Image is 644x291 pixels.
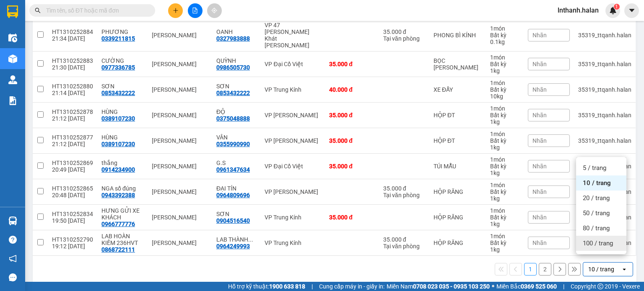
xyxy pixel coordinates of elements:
[413,283,490,290] strong: 0708 023 035 - 0935 103 250
[188,3,203,18] button: file-add
[532,32,547,39] span: Nhãn
[152,239,208,246] div: [PERSON_NAME]
[216,160,257,166] div: G.S
[532,188,547,195] span: Nhãn
[52,160,93,166] div: HT1310252869
[490,195,519,202] div: 1 kg
[490,163,519,170] div: Bất kỳ
[434,163,481,170] div: TÚI MẪU
[152,214,208,221] div: [PERSON_NAME]
[101,134,143,141] div: HÙNG
[628,7,636,14] span: caret-down
[265,214,321,221] div: VP Trung Kính
[52,166,93,173] div: 20:49 [DATE]
[101,108,143,115] div: HÙNG
[101,115,135,122] div: 0389107230
[492,285,494,288] span: ⚪️
[551,5,605,15] span: lnthanh.halan
[101,185,143,192] div: NGA số đúng
[101,57,143,64] div: CƯỜNG
[383,192,425,198] div: Tại văn phòng
[216,90,250,96] div: 0853432222
[52,28,93,35] div: HT1310252884
[152,112,208,118] div: [PERSON_NAME]
[101,221,135,227] div: 0966777776
[46,6,145,15] input: Tìm tên, số ĐT hoặc mã đơn
[329,214,375,221] div: 35.000 đ
[216,192,250,198] div: 0964809696
[490,67,519,74] div: 1 kg
[583,209,610,217] span: 50 / trang
[216,115,250,122] div: 0375048888
[383,28,425,35] div: 35.000 đ
[532,61,547,67] span: Nhãn
[490,39,519,45] div: 0.1 kg
[101,192,135,198] div: 0943392388
[521,283,557,290] strong: 0369 525 060
[490,118,519,125] div: 1 kg
[615,4,618,10] span: 1
[329,61,375,67] div: 35.000 đ
[152,188,208,195] div: [PERSON_NAME]
[211,8,217,13] span: aim
[383,35,425,42] div: Tại văn phòng
[490,221,519,227] div: 1 kg
[216,166,250,173] div: 0961347634
[614,4,620,10] sup: 1
[387,282,490,291] span: Miền Nam
[532,112,547,118] span: Nhãn
[265,112,321,118] div: VP [PERSON_NAME]
[265,61,321,67] div: VP Đại Cồ Việt
[490,86,519,93] div: Bất kỳ
[216,243,250,250] div: 0964249993
[588,265,614,273] div: 10 / trang
[434,57,481,71] div: BỌC LINH KIỆN
[35,8,41,13] span: search
[207,3,222,18] button: aim
[490,137,519,144] div: Bất kỳ
[539,263,551,276] button: 2
[173,8,179,13] span: plus
[52,185,93,192] div: HT1310252865
[52,243,93,250] div: 19:12 [DATE]
[216,141,250,147] div: 0355990990
[216,64,250,71] div: 0986505730
[532,239,547,246] span: Nhãn
[52,35,93,42] div: 21:34 [DATE]
[583,194,610,202] span: 20 / trang
[563,282,564,291] span: |
[216,211,257,217] div: SƠN
[101,246,135,253] div: 0868722111
[490,25,519,32] div: 1 món
[490,239,519,246] div: Bất kỳ
[434,214,481,221] div: HỘP RĂNG
[490,156,519,163] div: 1 món
[578,137,631,144] div: 35319_ttqanh.halan
[216,83,257,90] div: SƠN
[434,239,481,246] div: HỘP RĂNG
[168,3,183,18] button: plus
[52,192,93,198] div: 20:48 [DATE]
[434,137,481,144] div: HỘP ĐT
[621,266,628,273] svg: open
[583,239,613,247] span: 100 / trang
[52,211,93,217] div: HT1310252834
[583,224,610,232] span: 80 / trang
[532,137,547,144] span: Nhãn
[490,182,519,188] div: 1 món
[576,157,626,254] ul: Menu
[329,163,375,170] div: 35.000 đ
[524,263,537,276] button: 1
[265,137,321,144] div: VP [PERSON_NAME]
[52,90,93,96] div: 21:14 [DATE]
[490,188,519,195] div: Bất kỳ
[434,188,481,195] div: HỘP RĂNG
[8,54,17,63] img: warehouse-icon
[52,236,93,243] div: HT1310252790
[490,80,519,86] div: 1 món
[624,3,639,18] button: caret-down
[8,216,17,225] img: warehouse-icon
[329,112,375,118] div: 35.000 đ
[216,217,250,224] div: 0904516540
[578,86,631,93] div: 35319_ttqanh.halan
